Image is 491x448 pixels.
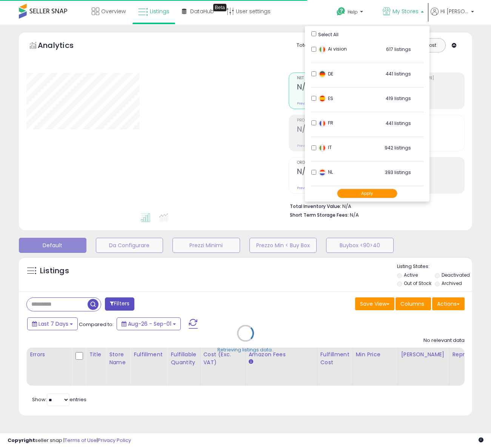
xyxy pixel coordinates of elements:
div: seller snap | | [8,437,131,444]
img: france.png [319,120,326,127]
button: Prezzi Minimi [172,238,240,253]
span: FR [319,120,333,126]
span: NL [319,169,333,175]
span: 419 listings [386,95,411,102]
small: Prev: N/A [297,186,312,190]
li: N/A [290,201,459,210]
span: ES [319,95,333,102]
img: netherlands.png [319,169,326,176]
span: 441 listings [386,71,411,77]
h2: N/A [297,125,372,135]
button: Buybox <90>40 [326,238,394,253]
img: spain.png [319,95,326,102]
span: 393 listings [385,169,411,176]
a: Help [331,1,376,25]
b: Short Term Storage Fees: [290,212,349,218]
span: 942 listings [385,145,411,151]
span: 441 listings [386,120,411,126]
strong: Copyright [8,437,35,444]
span: IT [319,144,332,151]
img: italy.png [319,144,326,152]
div: Retrieving listings data.. [217,346,274,353]
a: Terms of Use [65,437,97,444]
button: Prezzo Min < Buy Box [249,238,317,253]
span: Overview [101,8,126,15]
div: Totals For [297,42,326,49]
span: Help [348,9,358,15]
span: DE [319,71,333,77]
small: Prev: N/A [297,143,312,148]
h2: N/A [297,167,372,177]
span: N/A [350,211,359,219]
h5: Analytics [38,40,88,52]
span: Listings [150,8,169,15]
span: DataHub [190,8,214,15]
button: Default [19,238,86,253]
i: Get Help [336,7,346,16]
span: My Stores [392,8,419,15]
button: Apply [337,189,397,198]
img: italy.png [319,46,326,53]
small: Prev: N/A [297,101,312,106]
span: Select All [318,31,339,38]
h2: N/A [297,83,372,93]
span: Net Revenue (Exc. VAT) [297,76,372,80]
div: Tooltip anchor [213,4,226,11]
span: Ai vision [319,46,347,52]
a: Privacy Policy [98,437,131,444]
span: Ordered Items [297,161,372,165]
span: 617 listings [386,46,411,52]
span: Profit [297,119,372,123]
img: germany.png [319,70,326,78]
b: Total Inventory Value: [290,203,341,209]
span: Hi [PERSON_NAME] [440,8,469,15]
a: Hi [PERSON_NAME] [431,8,474,25]
button: Da Configurare [96,238,163,253]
